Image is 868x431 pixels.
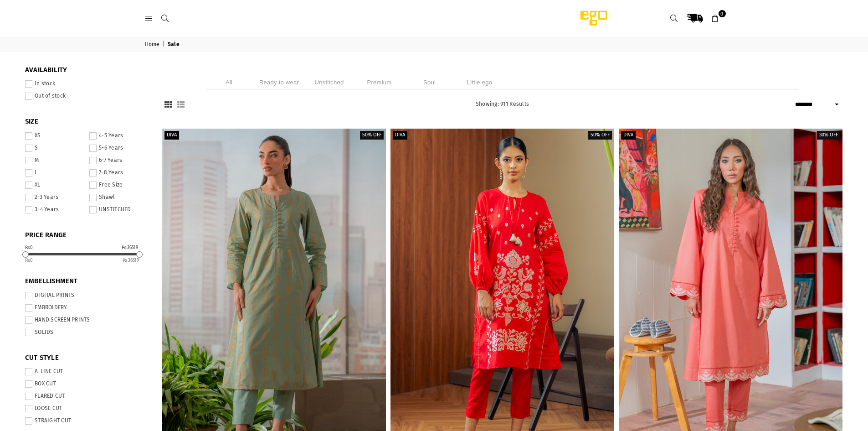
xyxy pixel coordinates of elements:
[157,15,174,21] a: Search
[25,194,84,201] label: 2-3 Years
[817,131,840,140] label: 30% off
[25,417,148,425] label: STRAIGHT CUT
[89,157,148,164] label: 6-7 Years
[162,100,175,109] button: Grid View
[25,245,33,250] div: ₨0
[25,380,148,388] label: BOX CUT
[206,75,252,90] li: All
[25,393,148,400] label: FLARED CUT
[123,258,139,263] ins: 36519
[357,75,402,90] li: Premium
[89,206,148,213] label: UNSTITCHED
[89,145,148,152] label: 5-6 Years
[407,75,452,90] li: Soul
[666,10,683,26] a: Search
[25,277,148,286] span: EMBELLISHMENT
[25,353,148,363] span: CUT STYLE
[707,10,724,26] a: 0
[25,368,148,375] label: A-LINE CUT
[145,41,161,48] a: Home
[175,100,187,109] button: List View
[122,245,138,250] div: ₨36519
[89,169,148,177] label: 7-8 Years
[25,317,148,324] label: HAND SCREEN PRINTS
[25,145,84,152] label: S
[25,169,84,177] label: L
[89,182,148,189] label: Free Size
[621,131,636,140] label: Diva
[25,182,84,189] label: XL
[25,117,148,126] span: SIZE
[25,329,148,336] label: SOLIDS
[257,75,302,90] li: Ready to wear
[141,15,157,21] a: Menu
[25,206,84,213] label: 3-4 Years
[307,75,352,90] li: Unstitched
[25,405,148,412] label: LOOSE CUT
[89,194,148,201] label: Shawl
[457,75,503,90] li: Little ego
[25,80,148,88] label: In stock
[25,157,84,164] label: M
[163,41,166,48] span: |
[138,37,730,52] nav: breadcrumbs
[25,66,148,75] span: Availability
[393,131,407,140] label: Diva
[25,258,33,263] ins: 0
[25,231,148,240] span: PRICE RANGE
[25,292,148,299] label: DIGITAL PRINTS
[89,132,148,140] label: 4-5 Years
[164,131,179,140] label: Diva
[719,10,726,17] span: 0
[25,93,148,100] label: Out of stock
[360,131,384,140] label: 50% off
[25,304,148,312] label: EMBROIDERY
[555,9,632,27] img: Ego
[476,101,529,107] span: Showing: 911 Results
[588,131,612,140] label: 50% off
[168,41,181,48] span: Sale
[25,132,84,140] label: XS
